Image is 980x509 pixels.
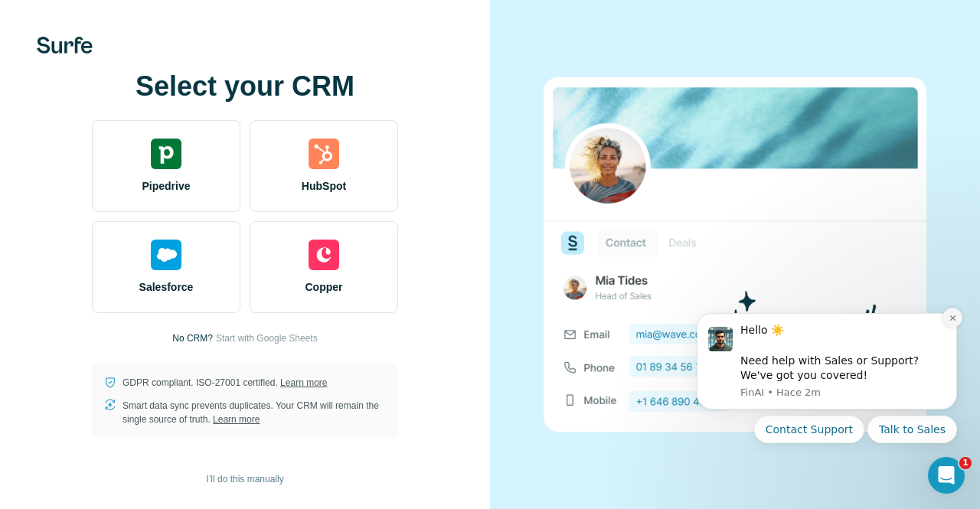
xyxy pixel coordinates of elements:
img: hubspot's logo [309,139,339,169]
span: Copper [305,279,343,295]
p: GDPR compliant. ISO-27001 certified. [122,376,327,390]
img: pipedrive's logo [151,139,181,169]
div: message notification from FinAI, Hace 2m. Hello ☀️ ​ Need help with Sales or Support? We've got y... [23,12,283,109]
p: Smart data sync prevents duplicates. Your CRM will remain the single source of truth. [122,399,386,426]
img: Profile image for FinAI [34,26,59,51]
span: I’ll do this manually [206,472,283,486]
button: Quick reply: Talk to Sales [194,115,283,142]
a: Learn more [213,414,260,425]
span: HubSpot [302,178,346,194]
p: No CRM? [172,331,213,345]
div: Hello ☀️ ​ Need help with Sales or Support? We've got you covered! [67,22,272,82]
iframe: Intercom notifications mensaje [674,301,980,452]
span: Pipedrive [142,178,190,194]
div: Message content [67,22,272,82]
img: Surfe's logo [37,37,93,54]
iframe: Intercom live chat [928,457,965,494]
img: none image [544,77,926,432]
button: Quick reply: Contact Support [80,115,191,142]
span: Salesforce [139,279,194,295]
button: Start with Google Sheets [216,331,318,345]
p: Message from FinAI, sent Hace 2m [67,85,272,99]
img: copper's logo [309,240,339,270]
button: Dismiss notification [269,7,289,27]
div: Quick reply options [23,115,283,142]
img: salesforce's logo [151,240,181,270]
h1: Select your CRM [92,71,398,102]
span: 1 [959,457,972,469]
a: Learn more [280,377,327,388]
button: I’ll do this manually [195,468,294,491]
